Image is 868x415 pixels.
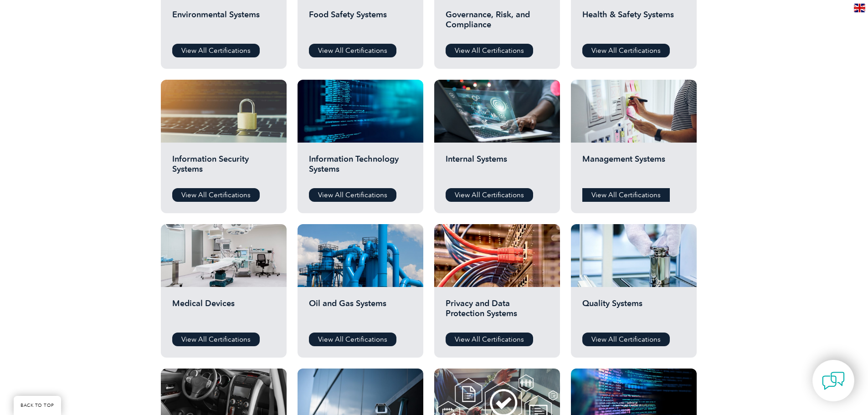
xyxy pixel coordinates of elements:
a: BACK TO TOP [14,396,61,415]
a: View All Certifications [172,188,260,202]
a: View All Certifications [446,44,533,57]
h2: Oil and Gas Systems [309,298,412,326]
h2: Privacy and Data Protection Systems [446,298,549,326]
a: View All Certifications [446,188,533,202]
h2: Internal Systems [446,154,549,181]
a: View All Certifications [582,44,670,57]
a: View All Certifications [582,333,670,346]
h2: Environmental Systems [172,10,275,37]
h2: Quality Systems [582,298,685,326]
h2: Health & Safety Systems [582,10,685,37]
a: View All Certifications [172,333,260,346]
a: View All Certifications [582,188,670,202]
img: contact-chat.png [822,369,845,392]
img: en [854,4,865,12]
h2: Medical Devices [172,298,275,326]
a: View All Certifications [446,333,533,346]
h2: Management Systems [582,154,685,181]
a: View All Certifications [309,188,396,202]
a: View All Certifications [309,44,396,57]
h2: Governance, Risk, and Compliance [446,10,549,37]
a: View All Certifications [309,333,396,346]
h2: Food Safety Systems [309,10,412,37]
h2: Information Technology Systems [309,154,412,181]
a: View All Certifications [172,44,260,57]
h2: Information Security Systems [172,154,275,181]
